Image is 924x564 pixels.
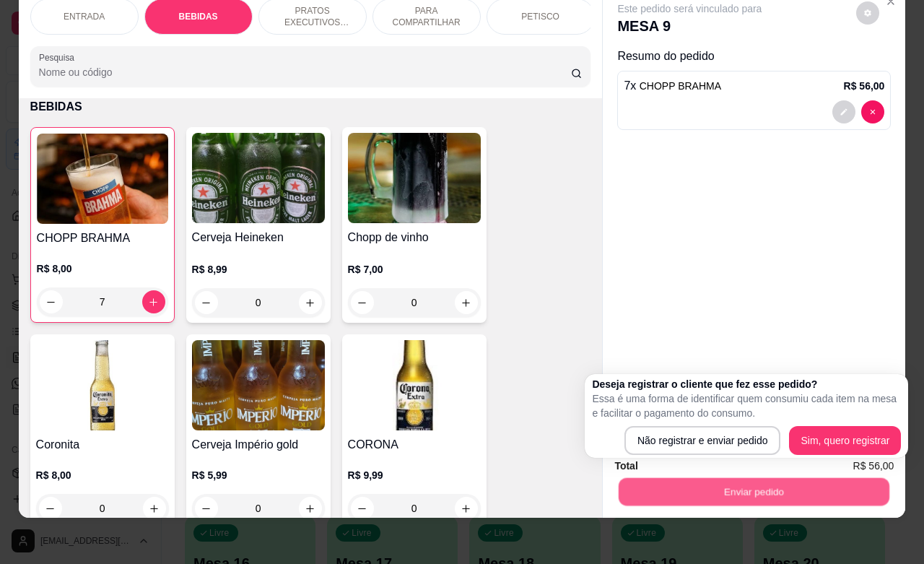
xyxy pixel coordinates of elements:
[592,391,901,420] p: Essa é uma forma de identificar quem consumiu cada item na mesa e facilitar o pagamento do consumo.
[192,468,325,482] p: R$ 5,99
[348,436,481,454] h4: CORONA
[861,100,884,123] button: decrease-product-quantity
[37,230,168,247] h4: CHOPP BRAHMA
[36,468,169,482] p: R$ 8,00
[36,436,169,454] h4: Coronita
[30,98,591,116] p: BEBIDAS
[299,291,322,314] button: increase-product-quantity
[521,11,559,22] p: PETISCO
[348,133,481,223] img: product-image
[179,11,218,22] p: BEBIDAS
[614,460,637,472] strong: Total
[640,80,721,92] span: CHOPP BRAHMA
[853,458,894,474] span: R$ 56,00
[39,51,79,64] label: Pesquisa
[192,436,325,454] h4: Cerveja Império gold
[348,229,481,246] h4: Chopp de vinho
[617,1,762,16] p: Este pedido será vinculado para
[856,1,879,25] button: decrease-product-quantity
[143,497,166,520] button: increase-product-quantity
[299,497,322,520] button: increase-product-quantity
[592,377,901,391] h2: Deseja registrar o cliente que fez esse pedido?
[192,133,325,223] img: product-image
[455,497,478,520] button: increase-product-quantity
[844,79,885,93] p: R$ 56,00
[624,426,781,455] button: Não registrar e enviar pedido
[617,48,891,65] p: Resumo do pedido
[832,100,855,123] button: decrease-product-quantity
[351,497,374,520] button: decrease-product-quantity
[192,340,325,430] img: product-image
[385,5,468,28] p: PARA COMPARTILHAR
[142,290,165,313] button: increase-product-quantity
[36,340,169,430] img: product-image
[39,497,62,520] button: decrease-product-quantity
[619,477,889,506] button: Enviar pedido
[37,261,168,276] p: R$ 8,00
[37,134,168,224] img: product-image
[348,262,481,277] p: R$ 7,00
[348,468,481,482] p: R$ 9,99
[789,426,901,455] button: Sim, quero registrar
[624,77,721,95] p: 7 x
[351,291,374,314] button: decrease-product-quantity
[192,229,325,246] h4: Cerveja Heineken
[192,262,325,277] p: R$ 8,99
[40,290,63,313] button: decrease-product-quantity
[39,65,571,79] input: Pesquisa
[195,291,218,314] button: decrease-product-quantity
[617,16,762,36] p: MESA 9
[455,291,478,314] button: increase-product-quantity
[348,340,481,430] img: product-image
[271,5,354,28] p: PRATOS EXECUTIVOS (INDIVIDUAIS)
[195,497,218,520] button: decrease-product-quantity
[64,11,105,22] p: ENTRADA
